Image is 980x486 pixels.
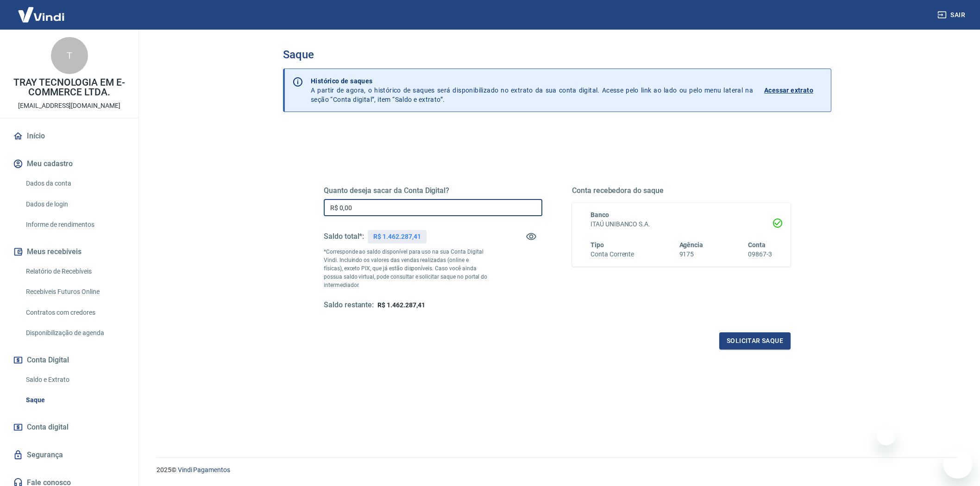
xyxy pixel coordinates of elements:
img: Vindi [11,0,71,29]
p: Histórico de saques [311,76,753,86]
button: Solicitar saque [719,332,791,349]
a: Informe de rendimentos [22,215,127,234]
a: Dados de login [22,195,127,214]
a: Saque [22,391,127,410]
span: Conta [748,241,766,249]
a: Saldo e Extrato [22,370,127,389]
a: Vindi Pagamentos [178,466,230,474]
button: Meus recebíveis [11,242,127,262]
p: A partir de agora, o histórico de saques será disponibilizado no extrato da sua conta digital. Ac... [311,76,753,104]
p: TRAY TECNOLOGIA EM E-COMMERCE LTDA. [7,78,131,97]
span: Conta digital [27,421,69,434]
a: Início [11,126,127,146]
div: T [51,37,88,74]
h3: Saque [283,48,831,61]
h5: Conta recebedora do saque [572,186,791,195]
h5: Saldo restante: [324,300,374,310]
h5: Saldo total*: [324,232,364,241]
a: Relatório de Recebíveis [22,262,127,281]
a: Recebíveis Futuros Online [22,282,127,301]
span: Agência [679,241,704,249]
p: *Corresponde ao saldo disponível para uso na sua Conta Digital Vindi. Incluindo os valores das ve... [324,248,488,289]
h6: 9175 [679,249,704,259]
h6: ITAÚ UNIBANCO S.A. [591,219,772,229]
a: Conta digital [11,417,127,437]
p: R$ 1.462.287,41 [373,232,421,242]
a: Segurança [11,445,127,465]
h6: Conta Corrente [591,249,634,259]
h5: Quanto deseja sacar da Conta Digital? [324,186,542,195]
a: Disponibilização de agenda [22,324,127,343]
p: [EMAIL_ADDRESS][DOMAIN_NAME] [18,101,120,111]
span: Banco [591,211,609,218]
a: Dados da conta [22,174,127,193]
span: R$ 1.462.287,41 [377,301,425,309]
button: Meu cadastro [11,154,127,174]
span: Tipo [591,241,604,249]
iframe: Fechar mensagem [877,427,895,445]
h6: 09867-3 [748,249,772,259]
p: 2025 © [157,465,958,475]
iframe: Botão para abrir a janela de mensagens [943,449,973,479]
p: Acessar extrato [764,86,813,95]
button: Conta Digital [11,350,127,370]
a: Contratos com credores [22,303,127,322]
a: Acessar extrato [764,76,823,104]
button: Sair [936,6,969,24]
